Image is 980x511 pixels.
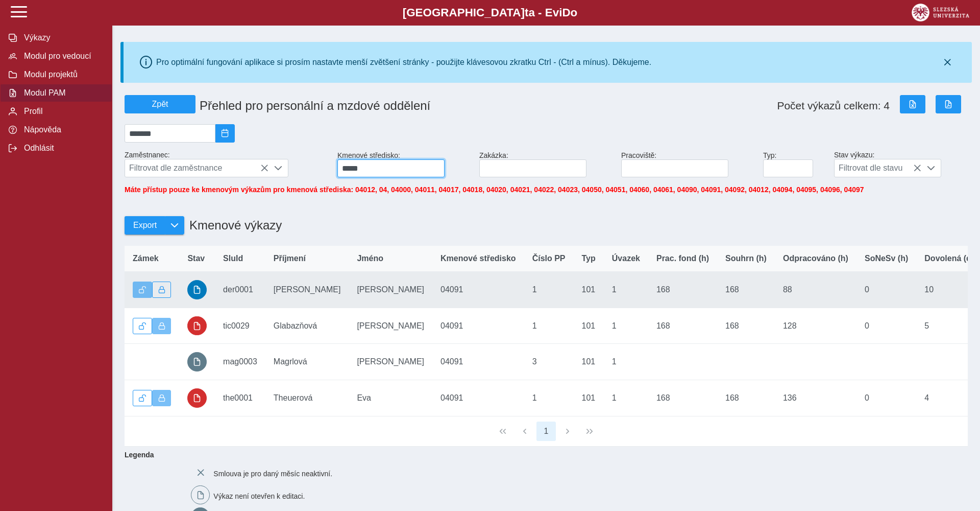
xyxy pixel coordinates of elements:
[265,308,349,344] td: Glabazňová
[648,272,717,308] td: 168
[187,254,205,263] span: Stav
[349,272,432,308] td: [PERSON_NAME]
[215,308,265,344] td: tic0029
[349,380,432,416] td: Eva
[777,100,890,112] span: Počet výkazů celkem: 4
[21,33,104,42] span: Výkazy
[223,254,243,263] span: SluId
[725,254,767,263] span: Souhrn (h)
[830,147,972,181] div: Stav výkazu:
[582,254,596,263] span: Typ
[717,380,775,416] td: 168
[759,147,830,181] div: Typ:
[333,147,475,181] div: Kmenové středisko:
[524,380,574,416] td: 1
[265,344,349,380] td: Magrlová
[125,159,268,177] span: Filtrovat dle zaměstnance
[717,308,775,344] td: 168
[612,254,640,263] span: Úvazek
[604,308,648,344] td: 1
[656,254,709,263] span: Prac. fond (h)
[125,95,195,113] button: Zpět
[524,308,574,344] td: 1
[440,254,516,263] span: Kmenové středisko
[133,318,152,334] button: Odemknout výkaz.
[21,144,104,153] span: Odhlásit
[187,316,207,336] button: uzamčeno
[856,272,916,308] td: 0
[265,272,349,308] td: [PERSON_NAME]
[152,282,171,298] button: Uzamknout
[604,272,648,308] td: 1
[129,100,191,109] span: Zpět
[856,380,916,416] td: 0
[349,344,432,380] td: [PERSON_NAME]
[187,352,207,371] button: prázdný
[133,282,152,298] button: Výkaz je odemčen.
[432,272,524,308] td: 04091
[215,344,265,380] td: mag0003
[349,308,432,344] td: [PERSON_NAME]
[133,390,152,406] button: Odemknout výkaz.
[717,272,775,308] td: 168
[21,70,104,79] span: Modul projektů
[783,254,848,263] span: Odpracováno (h)
[31,6,949,19] b: [GEOGRAPHIC_DATA] a - Evi
[648,380,717,416] td: 168
[213,470,332,478] span: Smlouva je pro daný měsíc neaktivní.
[213,492,305,500] span: Výkaz není otevřen k editaci.
[125,216,165,235] button: Export
[604,344,648,380] td: 1
[195,95,621,117] h1: Přehled pro personální a mzdové oddělení
[524,344,574,380] td: 3
[432,380,524,416] td: 04091
[775,308,856,344] td: 128
[21,88,104,98] span: Modul PAM
[574,308,604,344] td: 101
[571,6,578,19] span: o
[532,254,566,263] span: Číslo PP
[835,159,921,177] span: Filtrovat dle stavu
[120,147,333,181] div: Zaměstnanec:
[187,280,207,299] button: schváleno
[775,380,856,416] td: 136
[574,272,604,308] td: 101
[21,52,104,61] span: Modul pro vedoucí
[865,254,908,263] span: SoNeSv (h)
[21,125,104,134] span: Nápověda
[856,308,916,344] td: 0
[184,213,282,238] h1: Kmenové výkazy
[562,6,570,19] span: D
[574,344,604,380] td: 101
[475,147,617,181] div: Zakázka:
[133,221,157,230] span: Export
[215,380,265,416] td: the0001
[900,95,925,113] button: Export do Excelu
[924,254,974,263] span: Dovolená (d)
[21,107,104,116] span: Profil
[936,95,961,113] button: Export do PDF
[152,318,171,334] button: Výkaz uzamčen.
[574,380,604,416] td: 101
[536,422,556,441] button: 1
[120,447,964,463] b: Legenda
[357,254,383,263] span: Jméno
[648,308,717,344] td: 168
[432,308,524,344] td: 04091
[133,254,159,263] span: Zámek
[152,390,171,406] button: Výkaz uzamčen.
[274,254,306,263] span: Příjmení
[432,344,524,380] td: 04091
[215,124,235,143] button: 2025/08
[187,388,207,408] button: uzamčeno
[525,6,528,19] span: t
[617,147,759,181] div: Pracoviště:
[775,272,856,308] td: 88
[156,58,651,67] div: Pro optimální fungování aplikace si prosím nastavte menší zvětšení stránky - použijte klávesovou ...
[215,272,265,308] td: der0001
[524,272,574,308] td: 1
[265,380,349,416] td: Theuerová
[125,185,864,194] span: Máte přístup pouze ke kmenovým výkazům pro kmenová střediska: 04012, 04, 04000, 04011, 04017, 040...
[912,4,969,21] img: logo_web_su.png
[604,380,648,416] td: 1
